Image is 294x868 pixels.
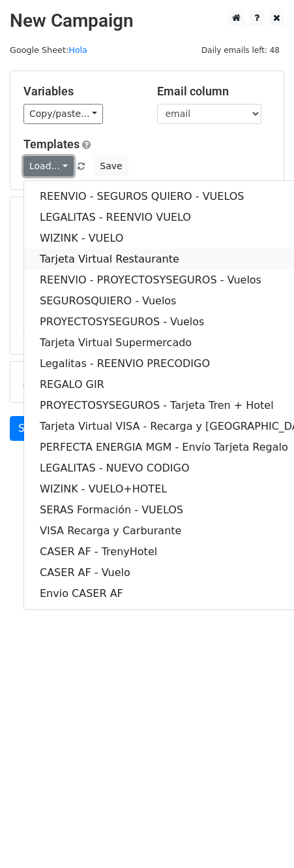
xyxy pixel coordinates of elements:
a: Load... [23,156,74,176]
h2: New Campaign [10,10,284,32]
a: Hola [68,45,87,55]
h5: Email column [157,84,271,99]
a: Copy/paste... [23,104,103,124]
a: Templates [23,137,80,151]
a: Send [10,416,53,441]
span: Daily emails left: 48 [197,43,284,57]
small: Google Sheet: [10,45,87,55]
iframe: Chat Widget [229,805,294,868]
h5: Variables [23,84,138,99]
div: Widget de chat [229,805,294,868]
a: Daily emails left: 48 [197,45,284,55]
button: Save [94,156,128,176]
